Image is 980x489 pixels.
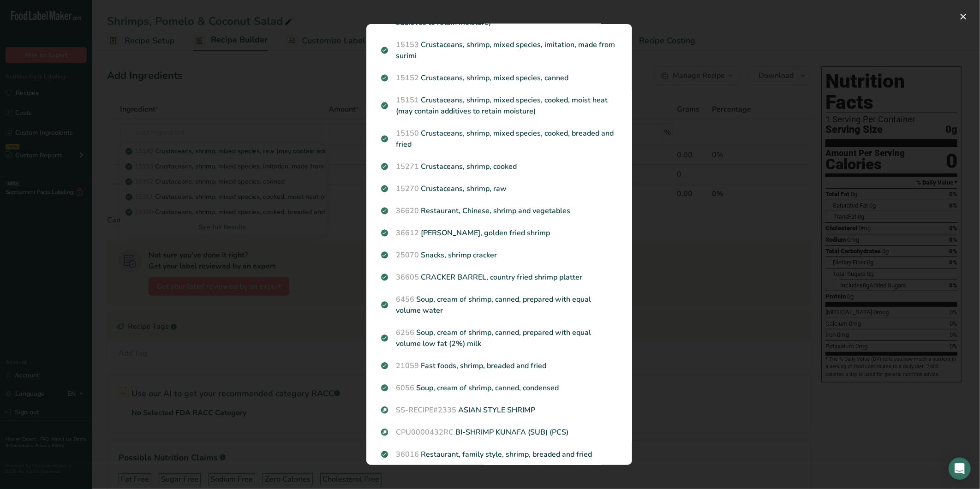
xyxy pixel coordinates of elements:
span: 6256 [396,328,414,338]
span: 36620 [396,206,419,216]
img: Sub Recipe [381,429,388,436]
p: Soup, cream of shrimp, canned, condensed [381,382,617,394]
p: [PERSON_NAME], golden fried shrimp [381,227,617,239]
span: 6456 [396,294,414,304]
img: Sub Recipe [381,407,388,414]
p: Crustaceans, shrimp, mixed species, cooked, moist heat (may contain additives to retain moisture) [381,95,617,117]
p: ASIAN STYLE SHRIMP [381,405,617,416]
div: Open Intercom Messenger [949,458,971,480]
p: Crustaceans, shrimp, mixed species, canned [381,72,617,83]
span: 21059 [396,361,419,371]
span: 36612 [396,228,419,238]
p: Restaurant, family style, shrimp, breaded and fried [381,449,617,460]
p: Soup, cream of shrimp, canned, prepared with equal volume low fat (2%) milk [381,327,617,349]
p: Crustaceans, shrimp, mixed species, cooked, breaded and fried [381,128,617,150]
span: 15150 [396,128,419,138]
span: CPU0000432RC [396,427,454,437]
p: CRACKER BARREL, country fried shrimp platter [381,272,617,283]
span: 25070 [396,250,419,260]
p: Crustaceans, shrimp, mixed species, imitation, made from surimi [381,39,617,61]
span: 36605 [396,272,419,282]
span: 15270 [396,184,419,194]
p: Restaurant, Chinese, shrimp and vegetables [381,205,617,216]
span: 15151 [396,95,419,105]
p: Fast foods, shrimp, breaded and fried [381,360,617,371]
p: Snacks, shrimp cracker [381,250,617,261]
p: BI-SHRIMP KUNAFA (SUB) (PCS) [381,427,617,438]
span: 36016 [396,449,419,459]
p: Crustaceans, shrimp, raw [381,183,617,194]
p: Soup, cream of shrimp, canned, prepared with equal volume water [381,294,617,316]
span: 15153 [396,40,419,50]
span: 6056 [396,383,414,393]
p: Crustaceans, shrimp, cooked [381,161,617,172]
span: 15271 [396,161,419,172]
span: SS-RECIPE#2335 [396,405,456,415]
span: 15152 [396,73,419,83]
